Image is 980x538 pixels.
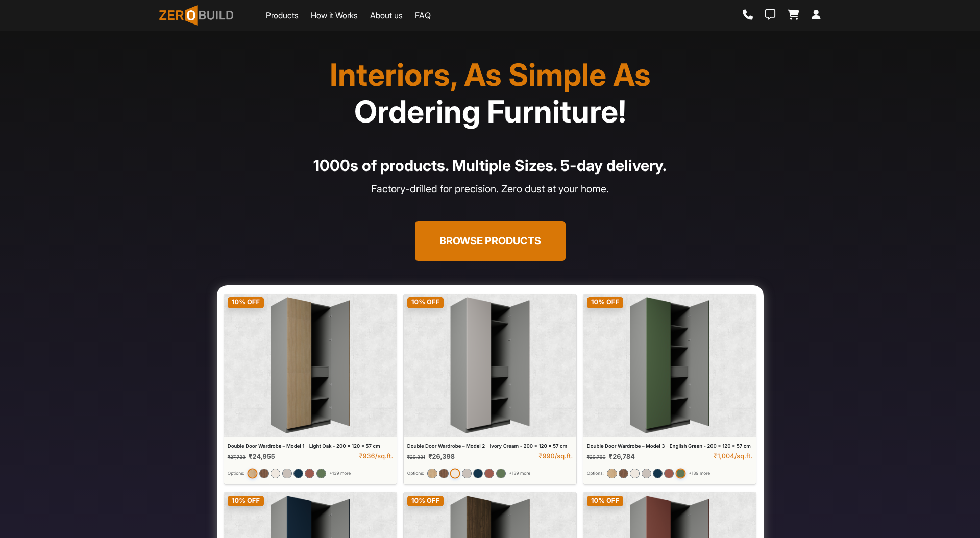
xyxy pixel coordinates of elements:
a: Login [812,10,821,21]
button: Browse Products [415,221,566,261]
h1: Interiors, As Simple As [165,56,815,130]
a: FAQ [415,9,431,21]
a: Products [266,9,299,21]
a: About us [370,9,403,21]
img: ZeroBuild logo [159,5,233,26]
span: Ordering Furniture! [354,93,626,130]
a: How it Works [311,9,358,21]
p: Factory-drilled for precision. Zero dust at your home. [165,181,815,197]
h4: 1000s of products. Multiple Sizes. 5-day delivery. [165,154,815,177]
